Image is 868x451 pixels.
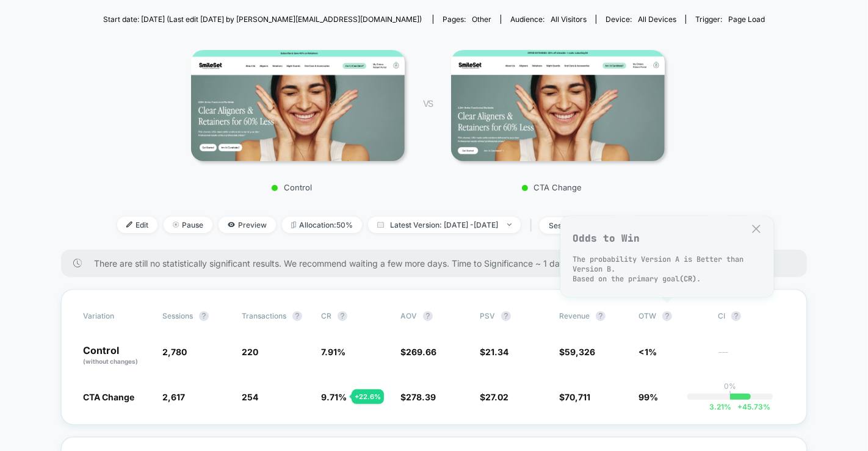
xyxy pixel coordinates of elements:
p: Control [83,345,150,366]
span: VS [423,98,433,109]
span: + [737,402,742,411]
span: $ [480,392,508,402]
img: Control main [191,50,405,161]
span: <1% [638,347,657,357]
span: Page Load [728,15,765,24]
span: 99% [638,392,658,402]
button: ? [423,311,433,321]
div: Pages: [443,15,491,24]
img: end [173,222,179,228]
p: | [729,391,731,400]
img: rebalance [291,222,296,228]
span: $ [400,392,436,402]
span: 27.02 [485,392,508,402]
span: OTW [638,311,706,321]
span: other [472,15,491,24]
div: + 22.6 % [352,389,384,404]
span: 3.21 % [709,402,731,411]
span: 254 [242,392,258,402]
span: CI [718,311,785,321]
span: $ [480,347,508,357]
p: CTA Change [445,182,659,192]
span: All Visitors [551,15,587,24]
span: 220 [242,347,258,357]
span: 59,326 [565,347,595,357]
p: Control [185,182,399,192]
span: Preview [219,217,276,233]
span: all devices [638,15,676,24]
span: Latest Version: [DATE] - [DATE] [368,217,521,233]
img: CTA Change main [451,50,665,161]
span: | [527,217,540,234]
button: ? [338,311,347,321]
span: 9.71 % [321,392,347,402]
span: AOV [400,311,417,320]
span: Revenue [559,311,590,320]
span: 70,711 [565,392,590,402]
span: Device: [596,15,685,24]
span: The probability Version A is Better than Version B. Based on the primary goal . [573,254,743,284]
span: $ [559,347,595,357]
img: calendar [377,222,384,228]
p: 0% [724,381,736,391]
p: Odds to Win [573,232,762,245]
span: Start date: [DATE] (Last edit [DATE] by [PERSON_NAME][EMAIL_ADDRESS][DOMAIN_NAME]) [103,15,422,24]
span: Transactions [242,311,286,320]
span: Edit [117,217,157,233]
button: ? [596,311,606,321]
strong: ( CR ) [679,274,696,284]
span: PSV [480,311,495,320]
span: 2,780 [162,347,187,357]
button: ? [199,311,209,321]
span: 278.39 [406,392,436,402]
span: (without changes) [83,358,138,365]
span: CR [321,311,331,320]
span: 45.73 % [731,402,770,411]
button: ? [731,311,741,321]
span: Allocation: 50% [282,217,362,233]
span: $ [559,392,590,402]
div: Audience: [510,15,587,24]
span: $ [400,347,436,357]
div: sessions [549,221,598,230]
span: 21.34 [485,347,508,357]
span: There are still no statistically significant results. We recommend waiting a few more days . Time... [94,258,783,269]
span: 7.91 % [321,347,345,357]
button: ? [292,311,302,321]
div: Trigger: [695,15,765,24]
span: Pause [164,217,212,233]
img: end [507,223,512,226]
button: ? [501,311,511,321]
span: Variation [83,311,150,321]
button: ? [662,311,672,321]
span: Sessions [162,311,193,320]
span: 269.66 [406,347,436,357]
span: --- [718,348,785,366]
img: edit [126,222,132,228]
span: CTA Change [83,392,134,402]
span: 2,617 [162,392,185,402]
